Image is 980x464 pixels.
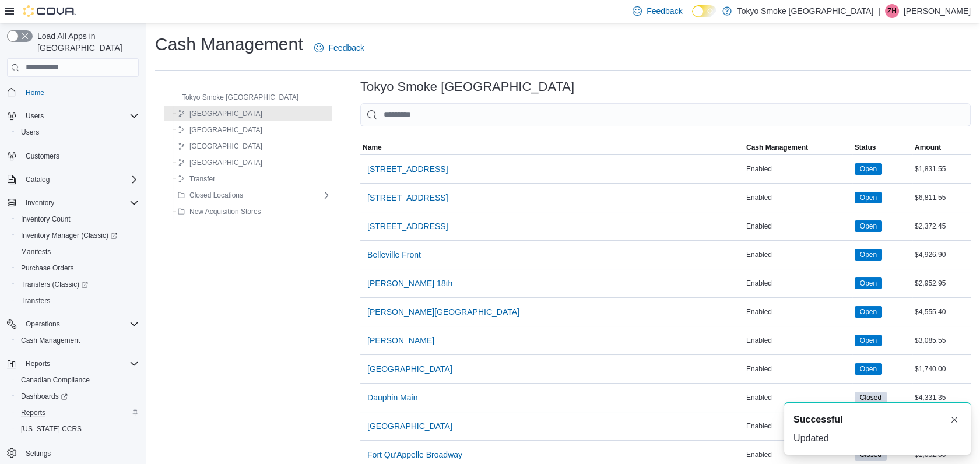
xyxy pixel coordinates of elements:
[912,140,971,154] button: Amount
[16,294,55,308] a: Transfers
[367,335,434,346] span: [PERSON_NAME]
[855,249,882,261] span: Open
[21,85,139,100] span: Home
[16,277,139,291] span: Transfers (Classic)
[855,163,882,175] span: Open
[360,80,574,94] h3: Tokyo Smoke [GEOGRAPHIC_DATA]
[189,191,243,200] span: Closed Locations
[16,373,139,387] span: Canadian Compliance
[21,357,139,371] span: Reports
[744,305,852,319] div: Enabled
[21,215,71,224] span: Inventory Count
[16,389,139,403] span: Dashboards
[367,249,421,261] span: Belleville Front
[16,229,122,242] a: Inventory Manager (Classic)
[26,111,44,121] span: Users
[885,4,899,18] div: Zoe Hyndman
[310,36,368,59] a: Feedback
[744,191,852,205] div: Enabled
[860,307,877,317] span: Open
[26,449,51,458] span: Settings
[367,392,417,403] span: Dauphin Main
[189,174,215,184] span: Transfer
[12,372,143,388] button: Canadian Compliance
[21,445,139,460] span: Settings
[12,211,143,227] button: Inventory Count
[744,333,852,347] div: Enabled
[189,109,262,118] span: [GEOGRAPHIC_DATA]
[173,139,267,153] button: [GEOGRAPHIC_DATA]
[855,306,882,318] span: Open
[26,198,54,208] span: Inventory
[16,125,139,139] span: Users
[860,221,877,231] span: Open
[189,158,262,167] span: [GEOGRAPHIC_DATA]
[16,245,55,259] a: Manifests
[21,86,49,100] a: Home
[21,128,39,137] span: Users
[189,142,262,151] span: [GEOGRAPHIC_DATA]
[912,248,971,262] div: $4,926.90
[12,293,143,309] button: Transfers
[21,173,139,187] span: Catalog
[173,123,267,137] button: [GEOGRAPHIC_DATA]
[793,413,842,427] span: Successful
[21,408,45,417] span: Reports
[33,30,139,54] span: Load All Apps in [GEOGRAPHIC_DATA]
[744,362,852,376] div: Enabled
[173,172,220,186] button: Transfer
[363,143,382,152] span: Name
[855,192,882,203] span: Open
[912,219,971,233] div: $2,372.45
[915,143,941,152] span: Amount
[367,220,448,232] span: [STREET_ADDRESS]
[855,143,876,152] span: Status
[363,357,457,381] button: [GEOGRAPHIC_DATA]
[26,359,50,368] span: Reports
[189,125,262,135] span: [GEOGRAPHIC_DATA]
[367,449,462,461] span: Fort Qu'Appelle Broadway
[860,192,877,203] span: Open
[12,124,143,140] button: Users
[16,422,139,436] span: Washington CCRS
[744,276,852,290] div: Enabled
[363,386,422,409] button: Dauphin Main
[23,5,76,17] img: Cova
[12,276,143,293] a: Transfers (Classic)
[21,336,80,345] span: Cash Management
[12,421,143,437] button: [US_STATE] CCRS
[363,243,426,266] button: Belleville Front
[363,414,457,438] button: [GEOGRAPHIC_DATA]
[16,245,139,259] span: Manifests
[744,162,852,176] div: Enabled
[360,140,744,154] button: Name
[744,140,852,154] button: Cash Management
[21,196,59,210] button: Inventory
[21,109,139,123] span: Users
[363,157,452,181] button: [STREET_ADDRESS]
[16,406,50,420] a: Reports
[182,93,298,102] span: Tokyo Smoke [GEOGRAPHIC_DATA]
[363,186,452,209] button: [STREET_ADDRESS]
[189,207,261,216] span: New Acquisition Stores
[855,335,882,346] span: Open
[367,277,452,289] span: [PERSON_NAME] 18th
[793,413,961,427] div: Notification
[21,149,64,163] a: Customers
[912,362,971,376] div: $1,740.00
[166,90,303,104] button: Tokyo Smoke [GEOGRAPHIC_DATA]
[173,156,267,170] button: [GEOGRAPHIC_DATA]
[744,219,852,233] div: Enabled
[16,261,139,275] span: Purchase Orders
[860,392,881,403] span: Closed
[367,420,452,432] span: [GEOGRAPHIC_DATA]
[12,405,143,421] button: Reports
[21,424,82,434] span: [US_STATE] CCRS
[912,276,971,290] div: $2,952.95
[16,406,139,420] span: Reports
[855,392,887,403] span: Closed
[855,277,882,289] span: Open
[21,263,74,273] span: Purchase Orders
[363,329,439,352] button: [PERSON_NAME]
[912,391,971,405] div: $4,331.35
